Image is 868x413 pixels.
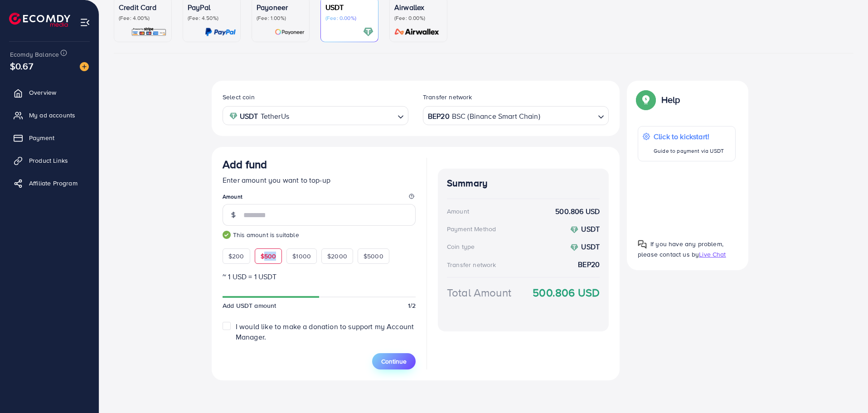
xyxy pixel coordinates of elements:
[223,231,231,239] img: guide
[7,129,92,147] a: Payment
[228,252,244,261] span: $200
[80,62,89,71] img: image
[119,15,167,22] p: (Fee: 4.00%)
[29,156,68,165] span: Product Links
[223,158,267,171] h3: Add fund
[638,92,654,108] img: Popup guide
[29,88,56,97] span: Overview
[392,27,442,37] img: card
[581,224,600,234] strong: USDT
[7,151,92,170] a: Product Links
[257,2,305,13] p: Payoneer
[325,2,373,13] p: USDT
[188,2,236,13] p: PayPal
[223,175,416,185] p: Enter amount you want to top-up
[223,230,416,239] small: This amount is suitable
[829,372,861,406] iframe: Chat
[638,239,723,259] span: If you have any problem, please contact us by
[325,15,373,22] p: (Fee: 0.00%)
[654,131,724,142] p: Click to kickstart!
[533,285,600,301] strong: 500.806 USD
[428,110,450,123] strong: BEP20
[7,106,92,124] a: My ad accounts
[29,111,75,120] span: My ad accounts
[394,15,442,22] p: (Fee: 0.00%)
[261,252,276,261] span: $500
[661,94,680,105] p: Help
[372,353,416,369] button: Continue
[570,226,578,234] img: coin
[223,193,416,204] legend: Amount
[423,92,472,102] label: Transfer network
[10,50,59,59] span: Ecomdy Balance
[261,110,289,123] span: TetherUs
[257,15,305,22] p: (Fee: 1.00%)
[447,285,511,301] div: Total Amount
[9,13,70,27] img: logo
[447,224,496,233] div: Payment Method
[447,242,475,251] div: Coin type
[292,252,311,261] span: $1000
[7,83,92,102] a: Overview
[292,109,394,123] input: Search for option
[223,92,255,102] label: Select coin
[119,2,167,13] p: Credit Card
[555,206,600,217] strong: 500.806 USD
[394,2,442,13] p: Airwallex
[131,27,167,37] img: card
[29,179,78,188] span: Affiliate Program
[654,146,724,156] p: Guide to payment via USDT
[80,17,90,28] img: menu
[363,27,373,37] img: card
[223,271,416,282] p: ~ 1 USD = 1 USDT
[229,112,238,120] img: coin
[364,252,383,261] span: $5000
[223,301,276,310] span: Add USDT amount
[570,243,578,252] img: coin
[29,133,54,142] span: Payment
[452,110,540,123] span: BSC (Binance Smart Chain)
[638,240,647,249] img: Popup guide
[188,15,236,22] p: (Fee: 4.50%)
[223,106,408,125] div: Search for option
[240,110,258,123] strong: USDT
[381,357,407,366] span: Continue
[7,174,92,192] a: Affiliate Program
[581,242,600,252] strong: USDT
[327,252,347,261] span: $2000
[578,259,600,270] strong: BEP20
[447,178,600,189] h4: Summary
[699,250,726,259] span: Live Chat
[275,27,305,37] img: card
[236,321,414,342] span: I would like to make a donation to support my Account Manager.
[408,301,416,310] span: 1/2
[541,109,594,123] input: Search for option
[10,59,33,73] span: $0.67
[423,106,609,125] div: Search for option
[447,207,469,216] div: Amount
[447,260,496,269] div: Transfer network
[205,27,236,37] img: card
